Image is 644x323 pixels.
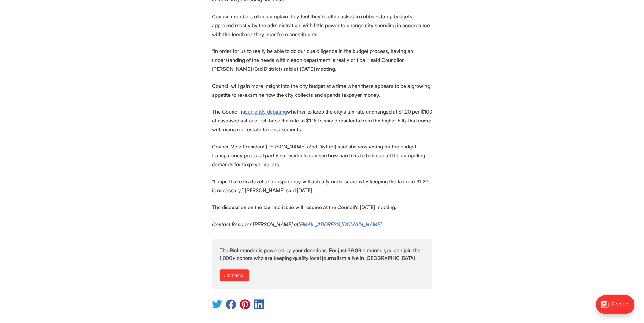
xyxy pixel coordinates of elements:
[212,177,432,195] p: “I hope that extra level of transparency will actually underscore why keeping the tax rate $1.20 ...
[220,269,250,281] a: Join now!
[212,107,432,134] p: The Council is whether to keep the city’s tax rate unchanged at $1.20 per $100 of assessed value ...
[220,247,422,261] span: The Richmonder is powered by your donations. For just $9.99 a month, you can join the 1,000+ dono...
[212,47,432,73] p: “In order for us to really be able to do our due diligence in the budget process, having an under...
[212,203,432,212] p: The discussion on the tax rate issue will resume at the Council’s [DATE] meeting.
[298,221,382,227] a: [EMAIL_ADDRESS][DOMAIN_NAME]
[212,142,432,169] p: Council Vice President [PERSON_NAME] (2nd District) said she was voting for the budget transparen...
[212,12,432,39] p: Council members often complain they feel they’re often asked to rubber-stamp budgets approved mos...
[245,109,287,115] a: currently debating
[590,292,644,323] iframe: portal-trigger
[212,221,298,227] em: Contact Reporter [PERSON_NAME] at
[212,82,432,99] p: Council will gain more insight into the city budget at a time when there appears to be a growing ...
